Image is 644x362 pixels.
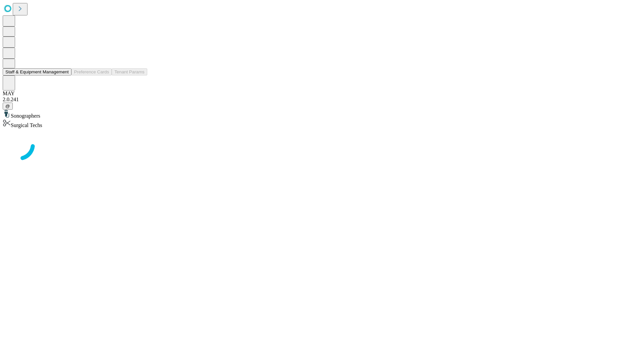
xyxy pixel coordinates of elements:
[3,97,641,103] div: 2.0.241
[3,68,71,75] button: Staff & Equipment Management
[3,90,641,97] div: MAY
[3,103,13,110] button: @
[112,68,147,75] button: Tenant Params
[3,110,641,119] div: Sonographers
[5,104,10,109] span: @
[3,119,641,128] div: Surgical Techs
[71,68,112,75] button: Preference Cards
